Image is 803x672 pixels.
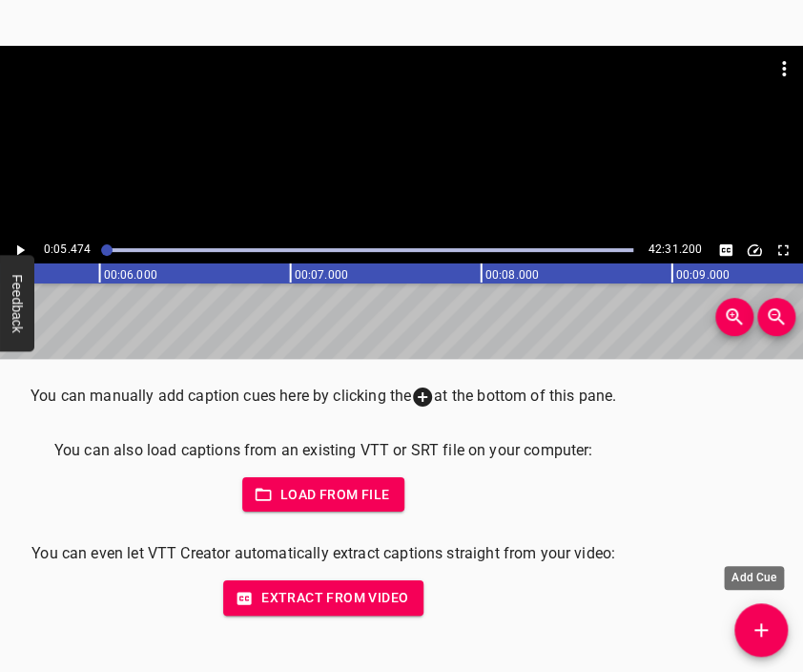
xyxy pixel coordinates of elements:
[31,542,616,565] p: You can even let VTT Creator automatically extract captions straight from your video:
[238,586,408,610] span: Extract from video
[257,483,390,507] span: Load from file
[485,268,539,282] text: 00:08.000
[715,298,753,336] button: Zoom In
[713,238,738,262] button: Toggle captions
[771,238,795,262] button: Toggle fullscreen
[295,268,348,282] text: 00:07.000
[44,242,91,256] span: Current Time
[104,268,157,282] text: 00:06.000
[713,238,738,262] div: Hide/Show Captions
[734,603,788,657] button: Add Cue
[649,242,702,256] span: Video Duration
[223,580,423,616] button: Extract from video
[742,238,767,262] div: Playback Speed
[31,439,616,462] p: You can also load captions from an existing VTT or SRT file on your computer:
[242,477,405,513] button: Load from file
[31,385,616,409] p: You can manually add caption cues here by clicking the at the bottom of this pane.
[8,238,32,262] button: Play/Pause
[757,298,795,336] button: Zoom Out
[676,268,730,282] text: 00:09.000
[742,238,767,262] button: Change Playback Speed
[106,248,632,252] div: Play progress
[771,238,795,262] div: Toggle Full Screen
